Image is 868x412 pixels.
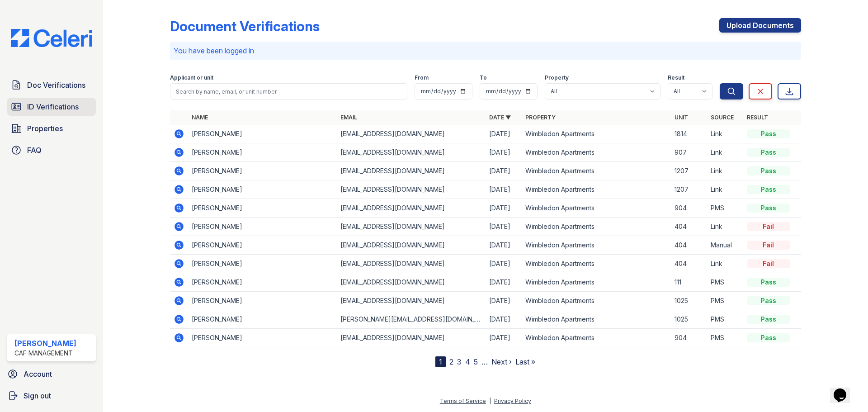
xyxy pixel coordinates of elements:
[671,218,707,236] td: 404
[435,356,446,367] div: 1
[719,18,801,33] a: Upload Documents
[24,390,51,401] span: Sign out
[188,162,337,180] td: [PERSON_NAME]
[4,29,99,47] img: CE_Logo_Blue-a8612792a0a2168367f1c8372b55b34899dd931a85d93a1a3d3e32e68fde9ad4.png
[522,199,670,218] td: Wimbledon Apartments
[671,162,707,180] td: 1207
[747,222,790,231] div: Fail
[747,278,790,287] div: Pass
[707,162,743,180] td: Link
[188,329,337,347] td: [PERSON_NAME]
[480,74,487,81] label: To
[830,376,859,403] iframe: chat widget
[747,259,790,268] div: Fail
[747,148,790,157] div: Pass
[188,236,337,255] td: [PERSON_NAME]
[671,329,707,347] td: 904
[337,143,486,162] td: [EMAIL_ADDRESS][DOMAIN_NAME]
[522,180,670,199] td: Wimbledon Apartments
[27,101,79,112] span: ID Verifications
[747,185,790,194] div: Pass
[747,333,790,342] div: Pass
[486,292,522,310] td: [DATE]
[747,315,790,324] div: Pass
[491,357,512,366] a: Next ›
[671,255,707,273] td: 404
[522,236,670,255] td: Wimbledon Apartments
[337,329,486,347] td: [EMAIL_ADDRESS][DOMAIN_NAME]
[486,329,522,347] td: [DATE]
[170,83,407,99] input: Search by name, email, or unit number
[337,255,486,273] td: [EMAIL_ADDRESS][DOMAIN_NAME]
[671,273,707,292] td: 111
[337,292,486,310] td: [EMAIL_ADDRESS][DOMAIN_NAME]
[24,369,52,379] span: Account
[707,180,743,199] td: Link
[337,273,486,292] td: [EMAIL_ADDRESS][DOMAIN_NAME]
[27,145,42,156] span: FAQ
[486,218,522,236] td: [DATE]
[707,143,743,162] td: Link
[707,292,743,310] td: PMS
[192,114,208,121] a: Name
[14,349,76,358] div: CAF Management
[340,114,357,121] a: Email
[4,365,99,383] a: Account
[515,357,535,366] a: Last »
[415,74,429,81] label: From
[747,241,790,250] div: Fail
[188,273,337,292] td: [PERSON_NAME]
[711,114,734,121] a: Source
[671,236,707,255] td: 404
[27,80,85,90] span: Doc Verifications
[522,162,670,180] td: Wimbledon Apartments
[7,98,96,116] a: ID Verifications
[671,143,707,162] td: 907
[188,292,337,310] td: [PERSON_NAME]
[486,199,522,218] td: [DATE]
[707,329,743,347] td: PMS
[188,125,337,143] td: [PERSON_NAME]
[671,180,707,199] td: 1207
[4,387,99,405] a: Sign out
[7,141,96,159] a: FAQ
[525,114,556,121] a: Property
[707,310,743,329] td: PMS
[465,357,470,366] a: 4
[27,123,63,134] span: Properties
[486,236,522,255] td: [DATE]
[522,255,670,273] td: Wimbledon Apartments
[671,199,707,218] td: 904
[489,398,491,404] div: |
[747,129,790,138] div: Pass
[474,357,478,366] a: 5
[486,143,522,162] td: [DATE]
[481,356,488,367] span: …
[188,255,337,273] td: [PERSON_NAME]
[188,180,337,199] td: [PERSON_NAME]
[747,296,790,305] div: Pass
[707,199,743,218] td: PMS
[337,162,486,180] td: [EMAIL_ADDRESS][DOMAIN_NAME]
[522,273,670,292] td: Wimbledon Apartments
[486,255,522,273] td: [DATE]
[707,218,743,236] td: Link
[671,310,707,329] td: 1025
[337,180,486,199] td: [EMAIL_ADDRESS][DOMAIN_NAME]
[545,74,569,81] label: Property
[440,398,486,404] a: Terms of Service
[337,218,486,236] td: [EMAIL_ADDRESS][DOMAIN_NAME]
[457,357,462,366] a: 3
[486,180,522,199] td: [DATE]
[522,218,670,236] td: Wimbledon Apartments
[522,329,670,347] td: Wimbledon Apartments
[486,162,522,180] td: [DATE]
[486,273,522,292] td: [DATE]
[7,76,96,94] a: Doc Verifications
[188,143,337,162] td: [PERSON_NAME]
[489,114,511,121] a: Date ▼
[522,310,670,329] td: Wimbledon Apartments
[337,236,486,255] td: [EMAIL_ADDRESS][DOMAIN_NAME]
[671,125,707,143] td: 1814
[7,119,96,137] a: Properties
